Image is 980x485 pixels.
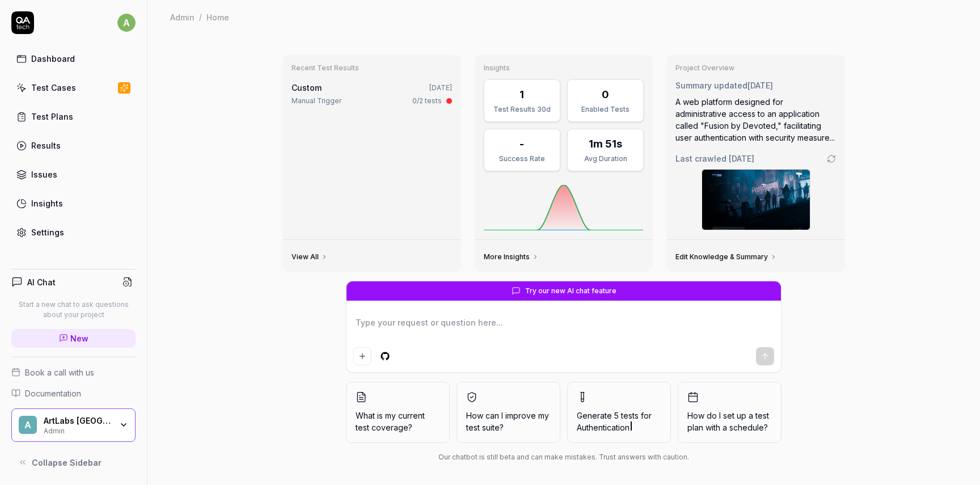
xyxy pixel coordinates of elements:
[11,366,136,378] a: Book a call with us
[356,410,440,433] span: What is my current test coverage?
[567,382,671,443] button: Generate 5 tests forAuthentication
[675,252,777,262] a: Edit Knowledge & Summary
[11,48,136,70] a: Dashboard
[31,226,64,238] div: Settings
[199,11,202,23] div: /
[346,382,450,443] button: What is my current test coverage?
[117,14,136,32] span: a
[44,425,112,435] div: Admin
[589,136,622,151] div: 1m 51s
[31,111,73,123] div: Test Plans
[11,163,136,185] a: Issues
[31,168,57,180] div: Issues
[11,106,136,128] a: Test Plans
[292,64,452,73] h3: Recent Test Results
[11,221,136,243] a: Settings
[678,382,782,443] button: How do I set up a test plan with a schedule?
[675,153,754,165] span: Last crawled
[575,104,636,115] div: Enabled Tests
[577,423,630,432] span: Authentication
[429,83,452,92] time: [DATE]
[170,11,195,23] div: Admin
[206,11,229,23] div: Home
[687,410,772,433] span: How do I set up a test plan with a schedule?
[11,408,136,442] button: AArtLabs [GEOGRAPHIC_DATA]Admin
[491,154,553,164] div: Success Rate
[525,286,616,296] span: Try our new AI chat feature
[31,82,76,94] div: Test Cases
[289,79,454,108] a: Custom[DATE]Manual Trigger0/2 tests
[11,134,136,157] a: Results
[31,53,75,65] div: Dashboard
[346,452,782,462] div: Our chatbot is still beta and can make mistakes. Trust answers with caution.
[484,64,644,73] h3: Insights
[353,347,371,365] button: Add attachment
[25,366,94,378] span: Book a call with us
[491,104,553,115] div: Test Results 30d
[11,300,136,320] p: Start a new chat to ask questions about your project
[31,197,63,209] div: Insights
[747,81,773,90] time: [DATE]
[27,276,56,288] h4: AI Chat
[729,154,754,163] time: [DATE]
[412,96,442,106] div: 0/2 tests
[575,154,636,164] div: Avg Duration
[11,387,136,399] a: Documentation
[70,332,88,344] span: New
[117,11,136,34] button: a
[25,387,81,399] span: Documentation
[292,83,322,92] span: Custom
[11,77,136,99] a: Test Cases
[827,154,836,163] a: Go to crawling settings
[602,87,609,102] div: 0
[11,451,136,474] button: Collapse Sidebar
[11,329,136,348] a: New
[702,170,810,230] img: Screenshot
[519,136,524,151] div: -
[675,64,836,73] h3: Project Overview
[292,96,341,106] div: Manual Trigger
[675,96,836,144] div: A web platform designed for administrative access to an application called "Fusion by Devoted," f...
[675,81,747,90] span: Summary updated
[31,140,61,151] div: Results
[519,87,524,102] div: 1
[19,416,37,434] span: A
[466,410,551,433] span: How can I improve my test suite?
[457,382,560,443] button: How can I improve my test suite?
[577,410,661,433] span: Generate 5 tests for
[11,192,136,214] a: Insights
[44,416,112,426] div: ArtLabs Europe
[484,252,539,262] a: More Insights
[292,252,328,262] a: View All
[32,457,102,469] span: Collapse Sidebar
